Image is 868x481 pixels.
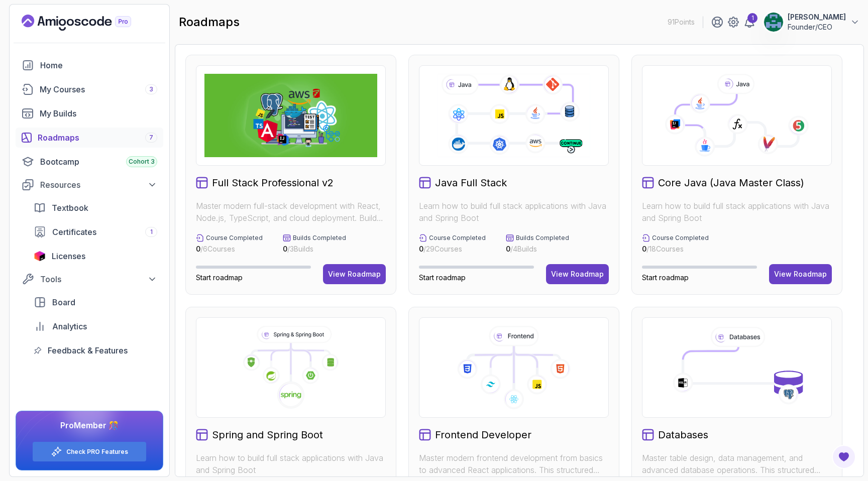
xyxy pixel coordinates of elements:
[34,251,46,261] img: jetbrains icon
[642,244,709,254] p: / 18 Courses
[52,202,88,214] span: Textbook
[28,198,163,218] a: textbook
[419,273,466,282] span: Start roadmap
[32,441,147,462] button: Check PRO Features
[149,85,153,93] span: 3
[642,200,832,224] p: Learn how to build full stack applications with Java and Spring Boot
[658,428,708,442] h2: Databases
[52,250,85,262] span: Licenses
[16,152,163,172] a: bootcamp
[743,16,755,28] a: 1
[435,428,531,442] h2: Frontend Developer
[38,132,157,144] div: Roadmaps
[52,296,75,308] span: Board
[16,176,163,194] button: Resources
[16,270,163,288] button: Tools
[66,448,128,456] a: Check PRO Features
[196,245,200,253] span: 0
[328,269,381,279] div: View Roadmap
[22,15,154,31] a: Landing page
[323,264,386,284] button: View Roadmap
[546,264,609,284] button: View Roadmap
[16,55,163,75] a: home
[516,234,569,242] p: Builds Completed
[196,452,386,476] p: Learn how to build full stack applications with Java and Spring Boot
[652,234,709,242] p: Course Completed
[764,13,783,32] img: user profile image
[642,273,689,282] span: Start roadmap
[506,244,569,254] p: / 4 Builds
[774,269,827,279] div: View Roadmap
[196,200,386,224] p: Master modern full-stack development with React, Node.js, TypeScript, and cloud deployment. Build...
[212,176,334,190] h2: Full Stack Professional v2
[747,13,757,23] div: 1
[196,273,243,282] span: Start roadmap
[196,244,263,254] p: / 6 Courses
[642,245,646,253] span: 0
[28,222,163,242] a: certificates
[52,320,87,332] span: Analytics
[179,14,240,30] h2: roadmaps
[149,134,153,142] span: 7
[506,245,510,253] span: 0
[40,83,157,95] div: My Courses
[204,74,377,157] img: Full Stack Professional v2
[551,269,604,279] div: View Roadmap
[40,273,157,285] div: Tools
[28,292,163,312] a: board
[16,79,163,99] a: courses
[788,12,846,22] p: [PERSON_NAME]
[206,234,263,242] p: Course Completed
[28,316,163,336] a: analytics
[40,107,157,119] div: My Builds
[28,246,163,266] a: licenses
[28,340,163,360] a: feedback
[419,200,609,224] p: Learn how to build full stack applications with Java and Spring Boot
[52,226,96,238] span: Certificates
[212,428,323,442] h2: Spring and Spring Boot
[419,244,486,254] p: / 29 Courses
[429,234,486,242] p: Course Completed
[832,445,856,469] button: Open Feedback Button
[16,103,163,124] a: builds
[764,12,860,32] button: user profile image[PERSON_NAME]Founder/CEO
[788,22,846,32] p: Founder/CEO
[419,245,423,253] span: 0
[769,264,832,284] button: View Roadmap
[435,176,507,190] h2: Java Full Stack
[419,452,609,476] p: Master modern frontend development from basics to advanced React applications. This structured le...
[283,245,287,253] span: 0
[293,234,346,242] p: Builds Completed
[642,452,832,476] p: Master table design, data management, and advanced database operations. This structured learning ...
[129,158,155,166] span: Cohort 3
[283,244,346,254] p: / 3 Builds
[16,128,163,148] a: roadmaps
[40,59,157,71] div: Home
[150,228,153,236] span: 1
[40,179,157,191] div: Resources
[658,176,804,190] h2: Core Java (Java Master Class)
[40,156,157,168] div: Bootcamp
[48,344,128,356] span: Feedback & Features
[668,17,695,27] p: 91 Points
